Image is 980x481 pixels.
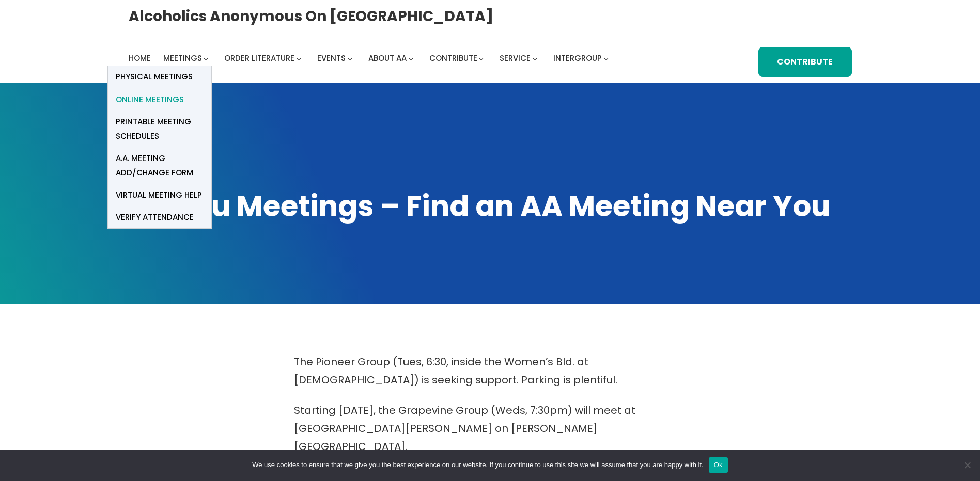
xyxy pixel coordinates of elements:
a: Contribute [429,51,477,66]
span: Contribute [429,53,477,63]
a: Physical Meetings [108,66,211,88]
span: Physical Meetings [116,70,193,84]
p: Starting [DATE], the Grapevine Group (Weds, 7:30pm) will meet at [GEOGRAPHIC_DATA][PERSON_NAME] o... [294,402,687,456]
a: Service [500,51,531,66]
a: Contribute [758,47,851,77]
span: Service [500,53,531,63]
a: Intergroup [553,51,602,66]
button: Service submenu [533,56,537,60]
a: About AA [368,51,407,66]
span: Printable Meeting Schedules [116,115,204,143]
span: Order Literature [224,53,294,63]
h1: Oahu Meetings – Find an AA Meeting Near You [129,187,852,226]
button: Ok [709,457,728,473]
a: Events [317,51,346,66]
span: Virtual Meeting Help [116,188,202,202]
a: Alcoholics Anonymous on [GEOGRAPHIC_DATA] [129,4,493,29]
button: Contribute submenu [479,56,484,60]
span: Meetings [163,53,202,63]
a: Home [129,51,151,66]
a: Virtual Meeting Help [108,184,211,206]
button: Order Literature submenu [297,56,301,60]
span: A.A. Meeting Add/Change Form [116,151,204,180]
span: Intergroup [553,53,602,63]
span: Events [317,53,346,63]
span: We use cookies to ensure that we give you the best experience on our website. If you continue to ... [252,460,703,470]
span: About AA [368,53,407,63]
a: verify attendance [108,206,211,228]
button: About AA submenu [409,56,413,60]
span: No [962,460,972,470]
span: Home [129,53,151,63]
button: Events submenu [348,56,352,60]
span: Online Meetings [116,92,184,107]
span: verify attendance [116,210,194,225]
nav: Intergroup [129,51,612,66]
button: Meetings submenu [204,56,208,60]
a: Printable Meeting Schedules [108,110,211,147]
button: Intergroup submenu [604,56,609,60]
a: Online Meetings [108,88,211,110]
a: Meetings [163,51,202,66]
p: The Pioneer Group (Tues, 6:30, inside the Women’s Bld. at [DEMOGRAPHIC_DATA]) is seeking support.... [294,353,687,389]
a: A.A. Meeting Add/Change Form [108,147,211,184]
